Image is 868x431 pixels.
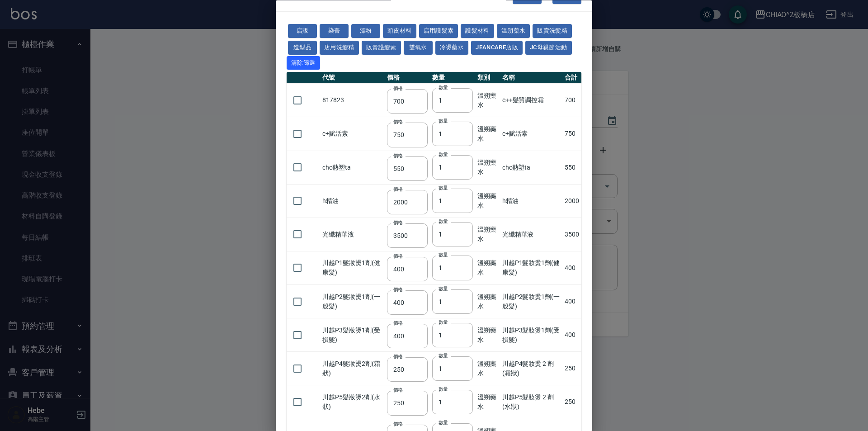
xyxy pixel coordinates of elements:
[430,72,475,84] th: 數量
[500,285,563,318] td: 川越P2髮妝燙1劑(一般髮)
[500,151,563,185] td: chc熱塑ta
[471,41,523,55] button: JeanCare店販
[320,117,385,151] td: c+賦活素
[500,218,563,251] td: 光纖精華液
[562,117,581,151] td: 750
[362,41,401,55] button: 販賣護髮素
[320,84,385,117] td: 817823
[435,41,469,55] button: 冷燙藥水
[393,253,403,260] label: 價格
[288,24,317,38] button: 店販
[439,352,448,359] label: 數量
[320,41,359,55] button: 店用洗髮精
[475,285,500,318] td: 溫朔藥水
[320,318,385,352] td: 川越P3髮妝燙1劑(受損髮)
[393,287,403,294] label: 價格
[393,421,403,427] label: 價格
[320,285,385,318] td: 川越P2髮妝燙1劑(一般髮)
[320,385,385,419] td: 川越P5髮妝燙2劑(水狀)
[497,24,530,38] button: 溫朔藥水
[500,84,563,117] td: c++髮質調控霜
[475,151,500,185] td: 溫朔藥水
[393,354,403,360] label: 價格
[475,72,500,84] th: 類別
[562,218,581,251] td: 3500
[393,152,403,159] label: 價格
[525,41,572,55] button: JC母親節活動
[500,117,563,151] td: c+賦活素
[562,84,581,117] td: 700
[500,72,563,84] th: 名稱
[461,24,494,38] button: 護髮材料
[439,185,448,192] label: 數量
[439,386,448,393] label: 數量
[439,420,448,426] label: 數量
[320,218,385,251] td: 光纖精華液
[439,218,448,225] label: 數量
[500,185,563,218] td: h精油
[562,285,581,318] td: 400
[320,151,385,185] td: chc熱塑ta
[562,185,581,218] td: 2000
[287,56,320,70] button: 清除篩選
[475,352,500,385] td: 溫朔藥水
[393,85,403,92] label: 價格
[393,387,403,394] label: 價格
[562,72,581,84] th: 合計
[562,151,581,185] td: 550
[320,24,349,38] button: 染膏
[500,251,563,285] td: 川越P1髮妝燙1劑(健康髮)
[500,318,563,352] td: 川越P3髮妝燙1劑(受損髮)
[393,219,403,226] label: 價格
[320,352,385,385] td: 川越P4髮妝燙2劑(霜狀)
[351,24,380,38] button: 漂粉
[533,24,572,38] button: 販賣洗髮精
[320,72,385,84] th: 代號
[562,385,581,419] td: 250
[475,218,500,251] td: 溫朔藥水
[393,320,403,327] label: 價格
[475,117,500,151] td: 溫朔藥水
[439,319,448,326] label: 數量
[385,72,430,84] th: 價格
[475,251,500,285] td: 溫朔藥水
[439,252,448,259] label: 數量
[439,84,448,91] label: 數量
[562,251,581,285] td: 400
[475,385,500,419] td: 溫朔藥水
[404,41,433,55] button: 雙氧水
[500,352,563,385] td: 川越P4髮妝燙 2 劑(霜狀)
[475,318,500,352] td: 溫朔藥水
[475,84,500,117] td: 溫朔藥水
[562,352,581,385] td: 250
[393,119,403,126] label: 價格
[562,318,581,352] td: 400
[500,385,563,419] td: 川越P5髮妝燙 2 劑(水狀)
[419,24,458,38] button: 店用護髮素
[439,285,448,292] label: 數量
[475,185,500,218] td: 溫朔藥水
[320,251,385,285] td: 川越P1髮妝燙1劑(健康髮)
[439,118,448,124] label: 數量
[439,152,448,158] label: 數量
[393,186,403,193] label: 價格
[288,41,317,55] button: 造型品
[383,24,416,38] button: 頭皮材料
[320,185,385,218] td: h精油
